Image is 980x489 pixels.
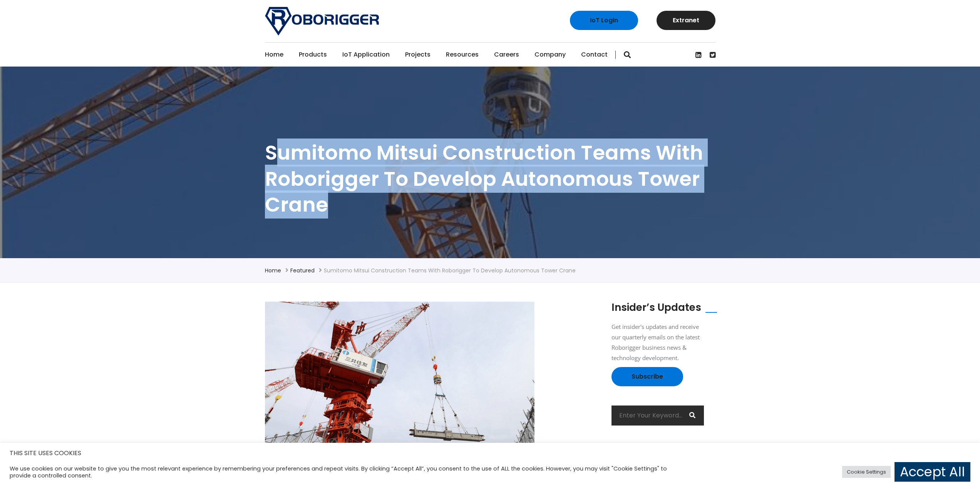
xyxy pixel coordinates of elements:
a: Cookie Settings [842,466,891,478]
a: Careers [494,43,519,67]
a: Home [265,43,283,67]
a: IoT Login [570,11,638,30]
h5: THIS SITE USES COOKIES [10,448,970,458]
a: Accept All [895,462,970,482]
a: Projects [405,43,431,67]
a: Extranet [657,11,715,30]
a: Company [534,43,566,67]
a: Home [265,267,281,274]
input: Enter Your Keyword... [611,406,704,426]
a: Products [299,43,327,67]
a: IoT Application [342,43,390,67]
img: Roborigger [265,7,379,35]
a: Resources [446,43,479,67]
h2: Insider’s Updates [611,302,701,314]
li: Sumitomo Mitsui Construction teams with Roborigger to develop autonomous tower crane [324,266,576,275]
a: Contact [581,43,608,67]
a: Subscribe [611,367,683,386]
h1: Sumitomo Mitsui Construction teams with Roborigger to develop autonomous tower crane [265,140,715,218]
a: Featured [290,267,315,274]
p: Get insider's updates and receive our quarterly emails on the latest Roborigger business news & t... [611,322,704,363]
div: We use cookies on our website to give you the most relevant experience by remembering your prefer... [10,465,682,479]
